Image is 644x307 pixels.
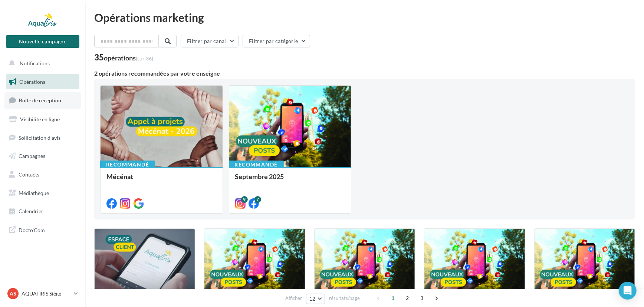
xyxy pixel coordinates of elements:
div: Recommandé [100,161,155,169]
a: AS AQUATIRIS Siège [6,287,79,301]
span: Sollicitation d'avis [19,134,60,141]
a: Campagnes [4,148,81,164]
span: 2 [402,292,414,304]
span: 12 [309,296,316,302]
a: Sollicitation d'avis [4,130,81,146]
a: Visibilité en ligne [4,112,81,127]
div: 9 [241,196,248,203]
p: AQUATIRIS Siège [22,290,71,297]
span: Calendrier [19,208,43,214]
button: 12 [306,294,325,304]
a: Contacts [4,167,81,182]
a: Opérations [4,74,81,90]
span: Boîte de réception [19,97,61,103]
span: Afficher [285,295,302,302]
a: Boîte de réception [4,92,81,108]
div: opérations [104,55,153,61]
div: 35 [94,53,153,62]
button: Notifications [4,56,78,71]
div: Mécénat [106,173,217,188]
span: Notifications [20,60,50,66]
div: Open Intercom Messenger [619,282,637,300]
span: 1 [387,292,399,304]
div: Septembre 2025 [235,173,345,188]
button: Filtrer par canal [181,35,239,47]
span: résultats/page [329,295,360,302]
span: AS [10,290,16,297]
span: Médiathèque [19,190,49,196]
a: Calendrier [4,204,81,219]
span: Campagnes [19,153,45,159]
span: Opérations [19,79,45,85]
a: Docto'Com [4,222,81,238]
span: Docto'Com [19,225,45,235]
div: 2 opérations recommandées par votre enseigne [94,70,635,76]
span: 3 [416,292,428,304]
div: Opérations marketing [94,12,635,23]
div: 7 [254,196,261,203]
button: Nouvelle campagne [6,35,79,48]
button: Filtrer par catégorie [243,35,310,47]
a: Médiathèque [4,185,81,201]
span: (sur 36) [136,55,153,62]
div: Recommandé [229,161,284,169]
span: Contacts [19,171,39,178]
span: Visibilité en ligne [20,116,60,122]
